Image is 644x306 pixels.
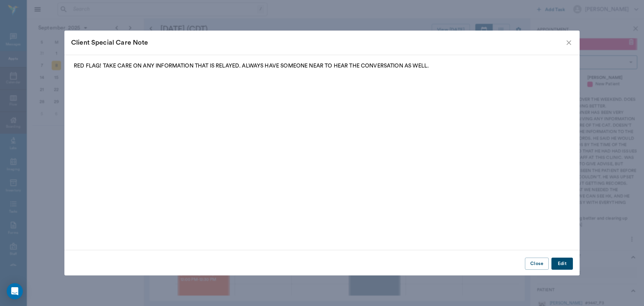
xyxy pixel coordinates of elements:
[74,62,570,70] p: RED FLAG! TAKE CARE ON ANY INFORMATION THAT IS RELAYED. ALWAYS HAVE SOMEONE NEAR TO HEAR THE CONV...
[551,258,573,270] button: Edit
[71,37,565,48] div: Client Special Care Note
[565,39,573,47] button: close
[525,258,549,270] button: Close
[7,283,23,299] div: Open Intercom Messenger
